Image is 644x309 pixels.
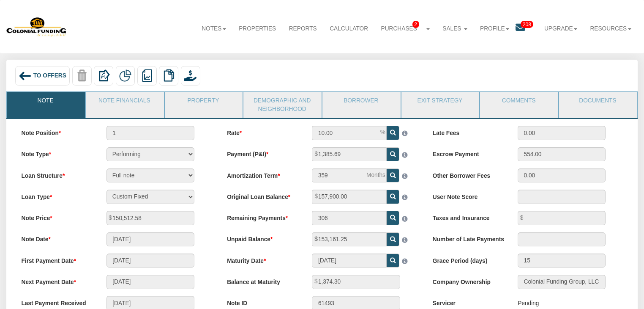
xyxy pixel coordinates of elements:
label: Loan Type [14,190,99,201]
label: User Note Score [426,190,510,201]
a: Profile [474,18,516,39]
a: Reports [282,18,323,39]
a: Demographic and Neighborhood [243,92,321,118]
label: Original Loan Balance [220,190,305,201]
input: MM/DD/YYYY [106,275,194,289]
img: purchase_offer.png [184,69,196,82]
img: copy.png [163,69,175,82]
input: This field can contain only numeric characters [312,126,386,140]
img: partial.png [119,69,131,82]
span: 208 [521,21,533,28]
input: MM/DD/YYYY [106,254,194,268]
label: Number of Late Payments [426,232,510,244]
label: First Payment Date [14,254,99,265]
a: Note [7,92,84,113]
label: Servicer [426,296,510,307]
label: Rate [220,126,305,137]
img: trash-disabled.png [76,69,88,82]
a: Exit Strategy [401,92,479,113]
img: reports.png [141,69,153,82]
span: 2 [412,21,419,28]
label: Other Borrower Fees [426,168,510,180]
label: Note Price [14,211,99,222]
label: Loan Structure [14,168,99,180]
a: Properties [232,18,283,39]
label: Note ID [220,296,305,307]
label: Maturity Date [220,254,305,265]
a: Comments [480,92,557,113]
a: Property [165,92,242,113]
label: Remaining Payments [220,211,305,222]
label: Note Position [14,126,99,137]
label: Grace Period (days) [426,254,510,265]
a: Resources [584,18,638,39]
a: Notes [195,18,232,39]
label: Next Payment Date [14,275,99,286]
img: back_arrow_left_icon.svg [19,69,31,82]
label: Amortization Term [220,168,305,180]
input: MM/DD/YYYY [106,232,194,247]
label: Escrow Payment [426,147,510,159]
label: Note Type [14,147,99,159]
a: 208 [516,18,538,40]
a: Calculator [323,18,374,39]
label: Taxes and Insurance [426,211,510,222]
label: Unpaid Balance [220,232,305,244]
label: Last Payment Received [14,296,99,307]
label: Balance at Maturity [220,275,305,286]
a: Purchases2 [374,18,436,39]
input: MM/DD/YYYY [312,254,386,268]
a: Documents [559,92,636,113]
label: Company Ownership [426,275,510,286]
label: Payment (P&I) [220,147,305,159]
a: Borrower [322,92,400,113]
span: To Offers [33,72,66,79]
label: Late Fees [426,126,510,137]
img: 579666 [6,17,67,37]
a: Note Financials [86,92,163,113]
label: Note Date [14,232,99,244]
img: export.svg [98,69,110,82]
a: Sales [436,18,474,39]
a: Upgrade [538,18,584,39]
